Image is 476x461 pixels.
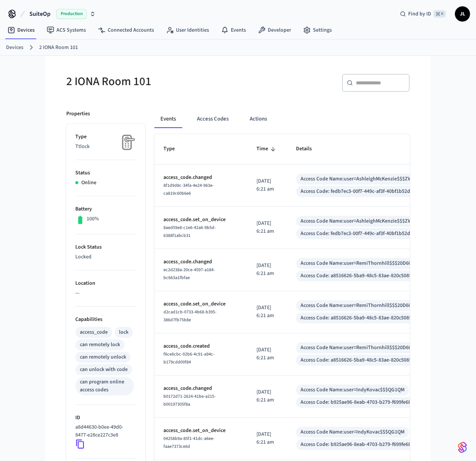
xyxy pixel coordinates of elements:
[154,110,410,128] div: ant example
[75,169,136,177] p: Status
[256,143,278,155] span: Time
[301,217,420,225] div: Access Code Name: user=AshleighMcKenzie$$$ZWE21
[75,316,136,324] p: Capabilities
[75,289,136,297] p: —
[80,378,130,394] div: can program online access codes
[66,110,90,118] p: Properties
[163,309,217,323] span: d2cad1cb-0733-4b68-b395-386d7fb75b8e
[301,428,404,436] div: Access Code Name: user=IndyKovac$$$QG1QM
[455,6,470,21] button: JL
[163,435,215,450] span: 04258b9a-85f1-41dc-a6ee-faae7373ce6d
[75,205,136,213] p: Battery
[163,393,216,408] span: b0172d71-2624-41be-a215-b00197305f8a
[163,143,185,155] span: Type
[301,230,418,238] div: Access Code: fedb7ec3-00f7-449c-af3f-40bf1b52d203
[256,346,278,362] p: [DATE] 6:21 am
[301,344,411,352] div: Access Code Name: user=RemiThornhill$$$20D60
[301,272,423,280] div: Access Code: a8516626-5ba9-48c5-83ae-820c5085d66b
[256,262,278,278] p: [DATE] 6:21 am
[163,258,238,266] p: access_code.changed
[301,398,422,406] div: Access Code: b925ae96-8eab-4703-b279-f699fe685d7b
[301,175,420,183] div: Access Code Name: user=AshleighMcKenzie$$$ZWE21
[2,23,41,37] a: Devices
[301,314,423,322] div: Access Code: a8516626-5ba9-48c5-83ae-820c5085d66b
[75,423,133,439] p: a8d44630-b0ee-49d0-8477-e28ce227c3e8
[81,179,96,187] p: Online
[163,224,216,239] span: 8aed59e8-c1e6-42a6-9b5d-6388f1abcb31
[256,220,278,235] p: [DATE] 6:21 am
[41,23,92,37] a: ACS Systems
[458,441,467,453] img: SeamLogoGradient.69752ec5.svg
[80,353,126,361] div: can remotely unlock
[456,7,469,21] span: JL
[66,74,233,89] h5: 2 IONA Room 101
[433,10,446,18] span: ⌘ K
[163,385,238,392] p: access_code.changed
[119,328,128,336] div: lock
[301,302,411,310] div: Access Code Name: user=RemiThornhill$$$20D60
[301,188,418,195] div: Access Code: fedb7ec3-00f7-449c-af3f-40bf1b52d203
[296,143,322,155] span: Details
[301,386,404,394] div: Access Code Name: user=IndyKovac$$$QG1QM
[163,182,214,197] span: 8f1d9d8c-34fa-4e24-963e-ca819c60b6e6
[154,110,182,128] button: Events
[160,23,215,37] a: User Identities
[80,366,128,374] div: can unlock with code
[163,267,215,281] span: ec2d238a-20ce-4597-a184-bc663a1fbfae
[256,304,278,320] p: [DATE] 6:21 am
[117,133,136,152] img: Placeholder Lock Image
[163,300,238,308] p: access_code.set_on_device
[301,441,422,449] div: Access Code: b925ae96-8eab-4703-b279-f699fe685d7b
[256,388,278,404] p: [DATE] 6:21 am
[301,260,411,267] div: Access Code Name: user=RemiThornhill$$$20D60
[244,110,273,128] button: Actions
[256,177,278,193] p: [DATE] 6:21 am
[56,9,87,19] span: Production
[75,243,136,251] p: Lock Status
[75,279,136,287] p: Location
[301,356,423,364] div: Access Code: a8516626-5ba9-48c5-83ae-820c5085d66b
[256,430,278,446] p: [DATE] 6:21 am
[75,414,136,422] p: ID
[163,216,238,224] p: access_code.set_on_device
[80,341,120,349] div: can remotely lock
[75,143,136,151] p: Ttlock
[252,23,297,37] a: Developer
[163,174,238,182] p: access_code.changed
[408,10,431,18] span: Find by ID
[163,351,215,365] span: f6ce6cbc-02b6-4c91-a94c-b179cdd00f84
[39,44,78,52] a: 2 IONA Room 101
[29,9,50,18] span: SuiteOp
[75,253,136,261] p: Locked
[191,110,235,128] button: Access Codes
[163,342,238,350] p: access_code.created
[92,23,160,37] a: Connected Accounts
[394,7,452,21] div: Find by ID⌘ K
[163,427,238,435] p: access_code.set_on_device
[80,328,108,336] div: access_code
[6,44,23,52] a: Devices
[297,23,338,37] a: Settings
[87,215,99,223] p: 100%
[215,23,252,37] a: Events
[75,133,136,141] p: Type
